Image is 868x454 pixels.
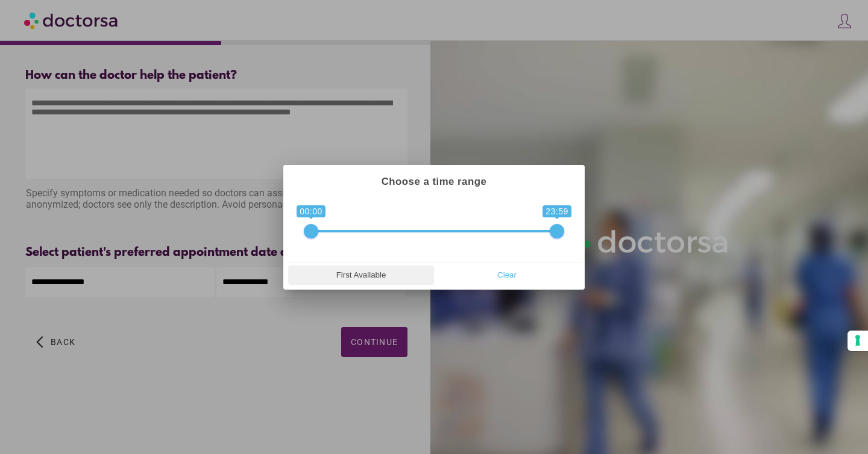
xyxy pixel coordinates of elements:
span: First Available [292,266,430,284]
span: 00:00 [297,205,325,217]
span: 23:59 [542,205,571,217]
button: First Available [288,266,434,285]
button: Clear [434,266,580,285]
button: Your consent preferences for tracking technologies [848,331,868,351]
strong: Choose a time range [382,176,487,187]
span: Clear [438,266,576,284]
